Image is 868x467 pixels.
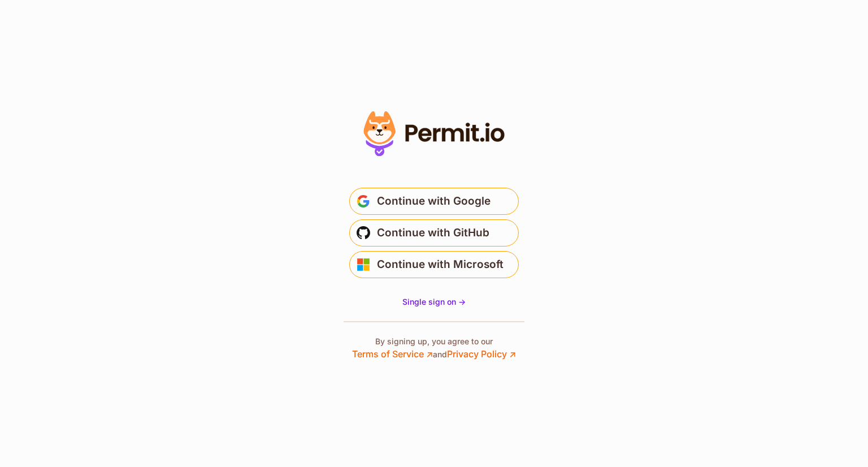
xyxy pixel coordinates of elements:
[352,336,516,361] p: By signing up, you agree to our and
[402,297,466,306] span: Single sign on ->
[349,251,519,278] button: Continue with Microsoft
[349,219,519,247] button: Continue with GitHub
[352,348,433,360] a: Terms of Service ↗
[377,256,504,274] span: Continue with Microsoft
[447,348,516,360] a: Privacy Policy ↗
[402,296,466,308] a: Single sign on ->
[377,192,491,210] span: Continue with Google
[377,224,489,242] span: Continue with GitHub
[349,188,519,215] button: Continue with Google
